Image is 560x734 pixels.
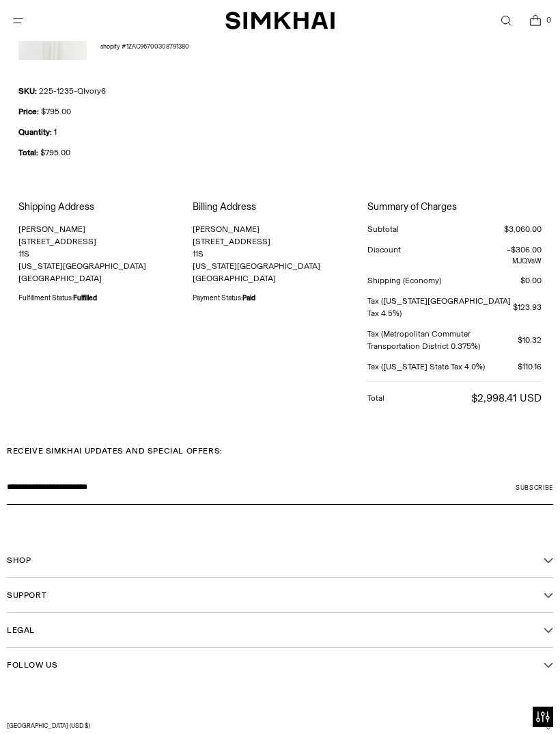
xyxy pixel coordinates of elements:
p: [PERSON_NAME] [STREET_ADDRESS] 11S [US_STATE][GEOGRAPHIC_DATA] [GEOGRAPHIC_DATA] [18,223,193,285]
button: Open Legal footer navigation [7,613,553,647]
div: shopify #1ZAC96700308791380 [100,42,189,51]
div: Payment Status: [193,293,367,304]
div: $3,060.00 [504,223,542,235]
button: Open Follow Us footer navigation [7,648,553,682]
span: Support [7,589,46,601]
div: Tax ([US_STATE][GEOGRAPHIC_DATA] Tax 4.5%) [367,295,513,319]
td: $795.00 [18,138,542,159]
a: Open search modal [492,7,520,35]
p: [PERSON_NAME] [STREET_ADDRESS] 11S [US_STATE][GEOGRAPHIC_DATA] [GEOGRAPHIC_DATA] [193,223,367,285]
button: Open Support footer navigation [7,578,553,612]
span: 0 [542,14,555,26]
div: $0.00 [520,274,542,287]
span: Legal [7,624,35,636]
div: Fulfillment Status: [18,293,193,304]
div: Tax ([US_STATE] State Tax 4.0%) [367,361,485,373]
div: Subtotal [367,223,399,235]
div: Tax (Metropolitan Commuter Transportation District 0.375%) [367,328,518,352]
strong: Paid [242,293,255,302]
span: Follow Us [7,659,57,671]
td: 225-1235-QIvory6 [18,77,542,97]
button: [GEOGRAPHIC_DATA] (USD $) [7,720,553,731]
div: –$306.00 [507,244,542,256]
td: 1 [18,118,542,138]
a: SIMKHAI [225,11,335,31]
dd: $795.00 [41,105,71,118]
div: $10.32 [518,334,542,346]
span: RECEIVE SIMKHAI UPDATES AND SPECIAL OFFERS: [7,445,223,457]
span: Shop [7,554,31,566]
div: $2,998.41 USD [471,390,542,406]
strong: Fulfilled [73,293,97,302]
div: $123.93 [513,301,542,313]
h3: Shipping Address [18,200,193,214]
button: Open Shop footer navigation [7,543,553,577]
h3: Billing Address [193,200,367,214]
div: Total [367,392,384,404]
button: Open menu modal [4,7,32,35]
h3: Summary of Charges [367,200,542,214]
button: Subscribe [516,471,553,505]
div: $110.16 [518,361,542,373]
div: Shipping (Economy) [367,274,441,287]
a: Open cart modal [521,7,549,35]
span: MJQVsW [512,256,542,267]
div: Discount [367,244,401,256]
